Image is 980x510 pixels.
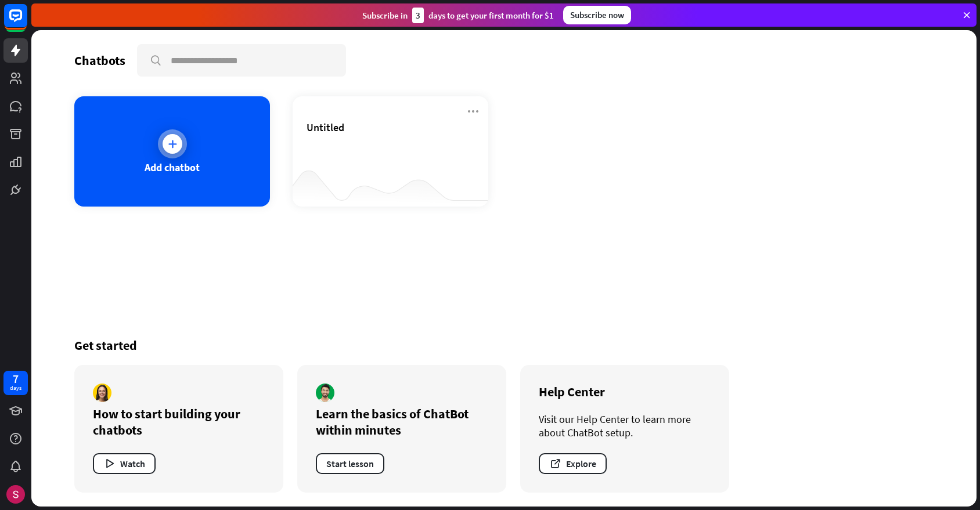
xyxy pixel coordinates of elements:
[539,453,607,474] button: Explore
[93,453,156,474] button: Watch
[74,52,125,68] div: Chatbots
[316,384,334,402] img: author
[74,337,934,353] div: Get started
[539,413,711,439] div: Visit our Help Center to learn more about ChatBot setup.
[9,5,44,39] button: Open LiveChat chat widget
[316,406,488,438] div: Learn the basics of ChatBot within minutes
[3,371,28,395] a: 7 days
[362,8,554,23] div: Subscribe in days to get your first month for $1
[412,8,424,23] div: 3
[10,384,21,392] div: days
[563,6,631,24] div: Subscribe now
[13,374,19,384] div: 7
[307,121,344,134] span: Untitled
[539,384,711,400] div: Help Center
[93,384,111,402] img: author
[316,453,384,474] button: Start lesson
[145,161,200,174] div: Add chatbot
[93,406,265,438] div: How to start building your chatbots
